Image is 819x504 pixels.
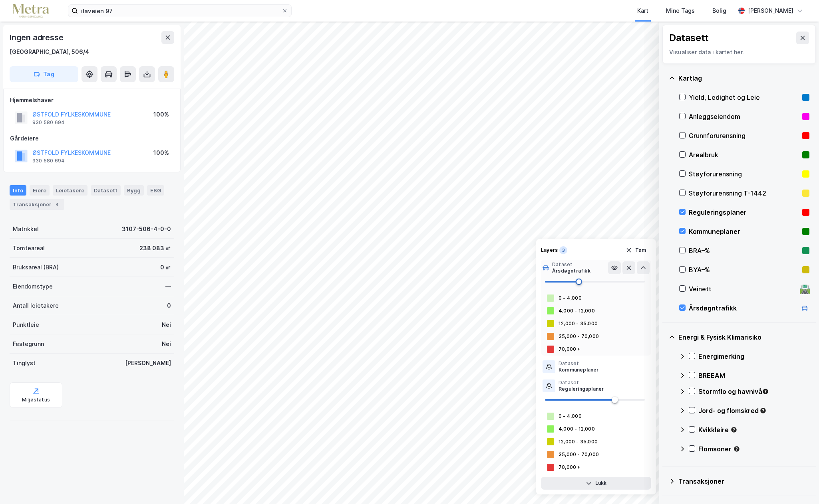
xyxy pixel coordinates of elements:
[552,268,590,274] div: Årsdøgntrafikk
[32,158,65,164] div: 930 580 694
[13,243,45,253] div: Tomteareal
[559,367,599,373] div: Kommuneplaner
[689,227,799,236] div: Kommuneplaner
[30,185,50,196] div: Eiere
[559,346,581,352] div: 70,000 +
[689,208,799,217] div: Reguleringsplaner
[730,426,737,433] div: Tooltip anchor
[733,445,740,453] div: Tooltip anchor
[698,387,809,396] div: Stormflo og havnivå
[559,360,599,367] div: Dataset
[689,169,799,179] div: Støyforurensning
[689,93,799,102] div: Yield, Ledighet og Leie
[10,66,78,82] button: Tag
[698,406,809,415] div: Jord- og flomskred
[748,6,793,16] div: [PERSON_NAME]
[13,224,39,234] div: Matrikkel
[10,199,64,210] div: Transaksjoner
[669,32,709,44] div: Datasett
[32,119,65,126] div: 930 580 694
[799,284,810,294] div: 🛣️
[13,301,59,310] div: Antall leietakere
[689,265,799,275] div: BYA–%
[124,185,144,196] div: Bygg
[779,466,819,504] div: Kontrollprogram for chat
[10,47,89,57] div: [GEOGRAPHIC_DATA], 506/4
[559,379,604,386] div: Dataset
[160,263,171,272] div: 0 ㎡
[153,110,169,119] div: 100%
[559,333,599,340] div: 35,000 - 70,000
[541,477,651,490] button: Lukk
[559,295,582,301] div: 0 - 4,000
[678,476,809,486] div: Transaksjoner
[698,444,809,454] div: Flomsoner
[541,247,558,253] div: Layers
[689,150,799,160] div: Arealbruk
[153,148,169,158] div: 100%
[10,95,174,105] div: Hjemmelshaver
[637,6,648,16] div: Kart
[678,73,809,83] div: Kartlag
[165,282,171,291] div: —
[559,464,581,470] div: 70,000 +
[162,339,171,349] div: Nei
[13,339,44,349] div: Festegrunn
[689,131,799,140] div: Grunnforurensning
[10,134,174,143] div: Gårdeiere
[620,244,651,257] button: Tøm
[666,6,695,16] div: Mine Tags
[559,320,598,327] div: 12,000 - 35,000
[689,303,797,313] div: Årsdøgntrafikk
[698,352,809,361] div: Energimerking
[122,224,171,234] div: 3107-506-4-0-0
[53,200,61,208] div: 4
[53,185,87,196] div: Leietakere
[10,185,26,196] div: Info
[689,284,797,294] div: Veinett
[689,112,799,121] div: Anleggseiendom
[559,451,599,458] div: 35,000 - 70,000
[552,261,590,268] div: Dataset
[13,263,59,272] div: Bruksareal (BRA)
[139,243,171,253] div: 238 083 ㎡
[147,185,164,196] div: ESG
[698,371,809,380] div: BREEAM
[559,413,582,419] div: 0 - 4,000
[712,6,726,16] div: Bolig
[762,388,769,395] div: Tooltip anchor
[678,332,809,342] div: Energi & Fysisk Klimarisiko
[162,320,171,330] div: Nei
[559,386,604,392] div: Reguleringsplaner
[13,4,49,18] img: metra-logo.256734c3b2bbffee19d4.png
[125,358,171,368] div: [PERSON_NAME]
[167,301,171,310] div: 0
[10,31,65,44] div: Ingen adresse
[559,246,567,254] div: 3
[13,358,36,368] div: Tinglyst
[689,246,799,255] div: BRA–%
[91,185,121,196] div: Datasett
[559,426,595,432] div: 4,000 - 12,000
[779,466,819,504] iframe: Chat Widget
[22,397,50,403] div: Miljøstatus
[13,282,53,291] div: Eiendomstype
[698,425,809,435] div: Kvikkleire
[559,308,595,314] div: 4,000 - 12,000
[13,320,39,330] div: Punktleie
[78,5,282,17] input: Søk på adresse, matrikkel, gårdeiere, leietakere eller personer
[689,188,799,198] div: Støyforurensning T-1442
[559,439,598,445] div: 12,000 - 35,000
[669,47,809,57] div: Visualiser data i kartet her.
[759,407,767,414] div: Tooltip anchor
